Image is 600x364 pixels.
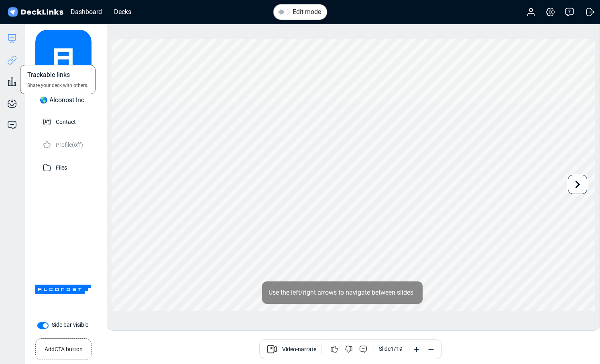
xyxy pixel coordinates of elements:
div: Dashboard [67,7,106,17]
span: Share your deck with others. [27,82,88,89]
div: Use the left/right arrows to navigate between slides [262,281,423,304]
div: Slide 1 / 19 [379,345,403,353]
div: 🌎 Alconost Inc. [40,95,86,105]
span: Video-narrate [282,345,316,355]
p: Files [56,162,67,172]
p: Profile (off) [56,139,83,149]
img: Company Banner [35,261,91,317]
label: Edit mode [293,7,321,17]
label: Side bar visible [52,321,88,329]
img: DeckLinks [6,6,65,18]
span: Trackable links [27,70,70,82]
div: Decks [110,7,135,17]
p: Contact [56,116,76,126]
small: Add CTA button [45,342,83,354]
img: avatar [35,30,92,86]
